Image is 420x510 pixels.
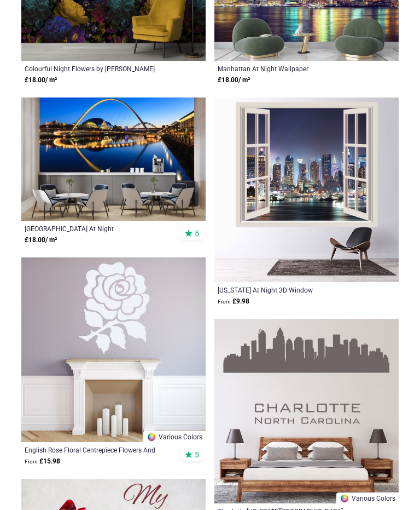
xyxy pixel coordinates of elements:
[214,319,399,503] img: Charlotte North Carolina City Skyline America USA Wall Stickers Home Art Decals
[340,494,349,503] img: Color Wheel
[21,98,206,221] img: Millenium Bridge At Night Newcastle City Skyline Wall Mural Wallpaper
[25,64,167,73] a: Colourful Night Flowers by [PERSON_NAME]
[143,431,206,442] a: Various Colors
[25,75,57,85] strong: £ 18.00 / m²
[218,296,249,307] strong: £ 9.98
[218,285,360,294] a: [US_STATE] At Night 3D Window
[218,299,231,305] span: From
[195,450,199,460] span: 5
[195,228,199,238] span: 5
[25,235,57,245] strong: £ 18.00 / m²
[25,224,167,233] a: [GEOGRAPHIC_DATA] At Night [GEOGRAPHIC_DATA] Skyline Wallpaper
[25,459,38,465] span: From
[336,492,399,503] a: Various Colors
[218,64,360,73] a: Manhattan At Night Wallpaper
[25,445,167,454] a: English Rose Floral Centrepiece Flowers And Trees s Home Art s
[147,432,156,442] img: Color Wheel
[214,98,399,282] img: New York At Night 3D Window Wall Sticker
[218,75,250,85] strong: £ 18.00 / m²
[21,257,206,442] img: English Rose Floral Centrepiece Flowers And Trees Wall Stickers Home Art Decals
[25,456,60,467] strong: £ 15.98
